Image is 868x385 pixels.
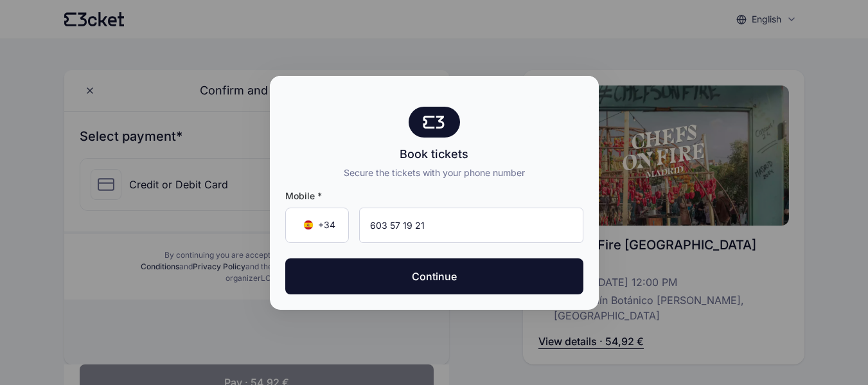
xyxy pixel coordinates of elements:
div: Book tickets [344,145,525,163]
button: Continue [285,258,583,294]
span: +34 [318,219,335,231]
span: Mobile * [285,190,583,202]
input: Mobile [359,208,583,243]
div: Secure the tickets with your phone number [344,166,525,179]
div: Country Code Selector [285,208,349,243]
